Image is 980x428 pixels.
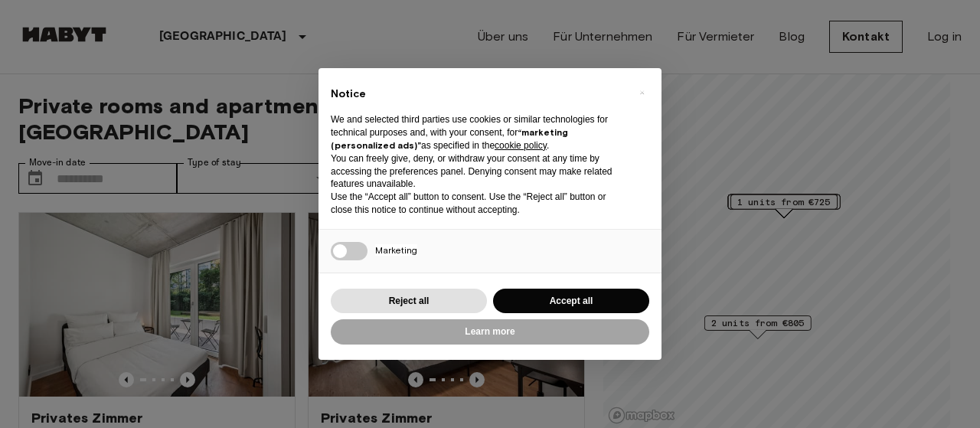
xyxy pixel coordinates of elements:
[639,83,645,102] span: ×
[331,289,487,314] button: Reject all
[629,80,654,105] button: Close this notice
[331,113,625,152] p: We and selected third parties use cookies or similar technologies for technical purposes and, wit...
[493,289,649,314] button: Accept all
[331,87,625,102] h2: Notice
[331,191,625,217] p: Use the “Accept all” button to consent. Use the “Reject all” button or close this notice to conti...
[331,152,625,191] p: You can freely give, deny, or withdraw your consent at any time by accessing the preferences pane...
[331,126,568,151] strong: “marketing (personalized ads)”
[331,319,649,345] button: Learn more
[495,140,547,151] a: cookie policy
[375,244,417,256] span: Marketing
